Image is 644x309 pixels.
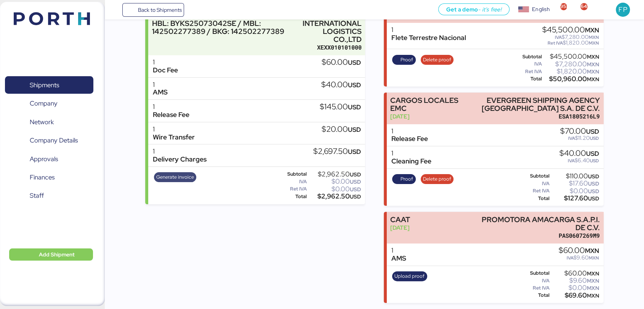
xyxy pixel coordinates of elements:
span: MXN [587,270,599,277]
button: Upload proof [392,271,427,281]
div: CAAT [390,216,410,224]
span: Back to Shipments [138,5,181,14]
span: USD [348,147,360,156]
div: Subtotal [517,271,549,276]
span: MXN [587,277,599,284]
div: 1 [153,147,207,155]
div: $0.00 [308,186,361,192]
span: USD [348,103,360,111]
span: USD [586,149,599,158]
span: Proof [400,175,413,183]
div: ESA1805216L9 [474,112,600,120]
div: Release Fee [391,135,428,143]
span: USD [349,171,360,178]
div: PAS0607269M9 [474,232,600,240]
button: Delete proof [421,55,454,65]
div: $50,960.00 [543,76,599,82]
button: Proof [392,174,416,184]
div: Total [517,293,549,298]
span: MXN [587,292,599,299]
span: MXN [587,76,599,83]
span: USD [348,81,360,89]
div: 1 [153,125,195,133]
span: MXN [587,61,599,68]
div: $127.60 [551,195,599,201]
span: USD [348,125,360,134]
div: 1 [391,26,466,34]
div: EVERGREEN SHIPPING AGENCY [GEOGRAPHIC_DATA] S.A. DE C.V. [474,96,600,112]
div: Release Fee [153,111,189,119]
div: Wire Transfer [153,133,195,141]
span: USD [588,173,599,180]
div: $45,500.00 [543,54,599,59]
div: $0.00 [308,179,361,184]
div: $2,962.50 [308,194,361,199]
span: IVA [568,135,575,141]
button: Proof [392,55,416,65]
div: $1,820.00 [543,69,599,74]
span: Add Shipment [39,250,75,259]
div: Ret IVA [517,188,549,194]
div: Ret IVA [517,285,549,291]
span: Company [30,98,58,109]
button: Delete proof [421,174,454,184]
div: Doc Fee [153,66,178,74]
span: USD [590,158,599,164]
div: $7,280.00 [542,34,599,40]
span: Delete proof [423,175,451,183]
div: XEXX010101000 [302,43,362,51]
span: MXN [587,285,599,291]
div: $17.60 [551,181,599,186]
span: USD [588,180,599,187]
span: USD [348,58,360,67]
span: USD [588,188,599,195]
span: Approvals [30,154,58,165]
div: JIANGSU XIN BURNASIA - ADUALINK VMI // 1x40HQ // SHANGHAI - MANZANILLO / HBL: BYKS25073042SE / MB... [152,3,299,36]
span: Proof [400,56,413,64]
button: Generate invoice [154,172,197,182]
div: [DATE] [390,112,470,120]
span: IVA [567,255,574,261]
div: Total [517,196,549,201]
span: USD [349,178,360,185]
a: Shipments [5,76,93,94]
div: $2,697.50 [313,147,360,156]
div: $0.00 [551,285,599,291]
button: Menu [109,3,122,16]
a: Staff [5,187,93,205]
div: 1 [153,103,189,111]
a: Finances [5,169,93,186]
a: Company [5,95,93,112]
div: $60.00 [551,271,599,276]
div: $40.00 [321,81,360,89]
span: MXN [585,247,599,255]
span: Staff [30,190,44,201]
a: Company Details [5,132,93,149]
div: IVA [278,179,307,184]
span: MXN [589,40,599,46]
div: $20.00 [321,125,360,134]
span: Upload proof [394,272,425,280]
div: Flete Terrestre Nacional [391,34,466,42]
div: AMS [391,255,406,263]
span: Finances [30,172,54,183]
span: IVA [568,158,575,164]
div: $70.00 [560,127,599,136]
div: $9.60 [551,278,599,283]
a: Back to Shipments [122,3,184,17]
div: $60.00 [559,247,599,255]
div: 1 [391,149,431,157]
div: $1,820.00 [542,40,599,46]
div: $11.20 [560,135,599,141]
div: Cleaning Fee [391,157,431,165]
div: [DATE] [390,224,410,232]
span: MXN [589,255,599,261]
div: $145.00 [319,103,360,111]
span: USD [349,193,360,200]
div: 1 [153,58,178,66]
div: CARGOS LOCALES EMC [390,96,470,112]
div: Ret IVA [517,69,542,74]
div: $45,500.00 [542,26,599,34]
span: Shipments [30,80,59,91]
div: Ret IVA [278,186,307,192]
